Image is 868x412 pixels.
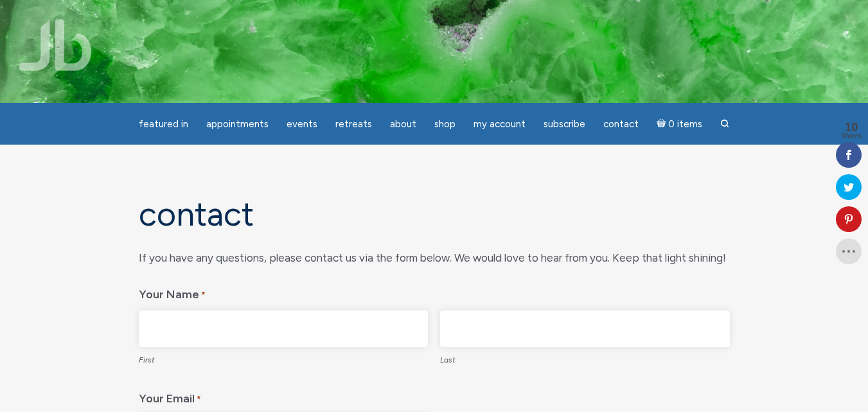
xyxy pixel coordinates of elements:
[139,118,188,130] span: featured in
[536,112,593,137] a: Subscribe
[328,112,380,137] a: Retreats
[668,120,702,129] span: 0 items
[335,118,372,130] span: Retreats
[139,248,730,268] div: If you have any questions, please contact us via the form below. We would love to hear from you. ...
[199,112,276,137] a: Appointments
[841,121,862,133] span: 10
[139,347,429,370] label: First
[19,19,92,71] img: Jamie Butler. The Everyday Medium
[649,111,711,137] a: Cart0 items
[466,112,533,137] a: My Account
[427,112,463,137] a: Shop
[206,118,269,130] span: Appointments
[139,278,730,306] legend: Your Name
[279,112,325,137] a: Events
[841,133,862,139] span: Shares
[382,112,424,137] a: About
[287,118,317,130] span: Events
[603,118,639,130] span: Contact
[440,347,730,370] label: Last
[544,118,585,130] span: Subscribe
[596,112,646,137] a: Contact
[139,382,201,410] label: Your Email
[131,112,196,137] a: featured in
[474,118,526,130] span: My Account
[390,118,416,130] span: About
[139,196,730,233] h1: Contact
[657,118,669,130] i: Cart
[434,118,456,130] span: Shop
